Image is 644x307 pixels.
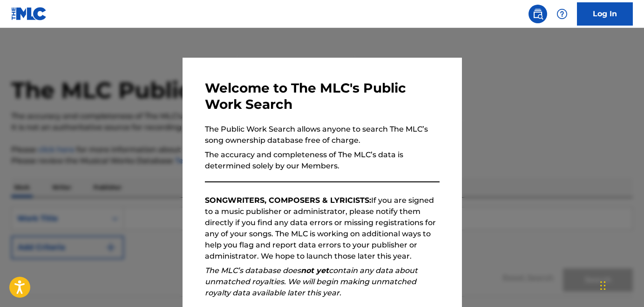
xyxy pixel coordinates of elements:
[600,272,606,300] div: Drag
[532,8,543,20] img: search
[301,266,329,275] strong: not yet
[205,195,440,262] p: If you are signed to a music publisher or administrator, please notify them directly if you find ...
[618,186,644,260] iframe: Resource Center
[205,149,440,172] p: The accuracy and completeness of The MLC’s data is determined solely by our Members.
[205,124,440,146] p: The Public Work Search allows anyone to search The MLC’s song ownership database free of charge.
[11,7,47,20] img: MLC Logo
[556,8,568,20] img: help
[597,262,644,307] iframe: Chat Widget
[205,266,418,297] em: The MLC’s database does contain any data about unmatched royalties. We will begin making unmatche...
[553,5,571,23] div: Help
[529,5,547,23] a: Public Search
[205,80,440,113] h3: Welcome to The MLC's Public Work Search
[577,2,633,26] a: Log In
[205,196,371,205] strong: SONGWRITERS, COMPOSERS & LYRICISTS:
